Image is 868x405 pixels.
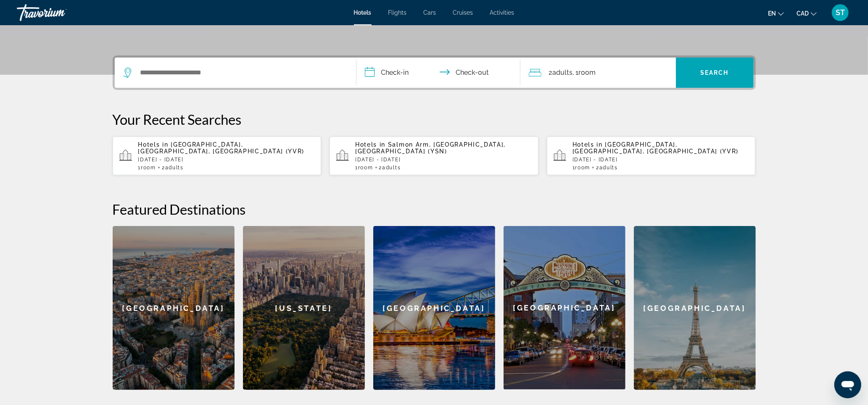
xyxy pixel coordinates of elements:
[141,165,156,171] span: Room
[834,371,861,398] iframe: Button to launch messaging window
[797,7,817,19] button: Change currency
[243,226,365,390] a: [US_STATE]
[356,58,520,88] button: Check in and out dates
[113,136,322,176] button: Hotels in [GEOGRAPHIC_DATA], [GEOGRAPHIC_DATA], [GEOGRAPHIC_DATA] (YVR)[DATE] - [DATE]1Room2Adults
[138,141,305,155] span: [GEOGRAPHIC_DATA], [GEOGRAPHIC_DATA], [GEOGRAPHIC_DATA] (YVR)
[768,10,776,17] span: en
[547,136,756,176] button: Hotels in [GEOGRAPHIC_DATA], [GEOGRAPHIC_DATA], [GEOGRAPHIC_DATA] (YVR)[DATE] - [DATE]1Room2Adults
[573,141,739,155] span: [GEOGRAPHIC_DATA], [GEOGRAPHIC_DATA], [GEOGRAPHIC_DATA] (YVR)
[165,165,184,171] span: Adults
[138,141,169,148] span: Hotels in
[355,157,532,163] p: [DATE] - [DATE]
[573,165,590,171] span: 1
[573,157,749,163] p: [DATE] - [DATE]
[373,226,495,390] a: [GEOGRAPHIC_DATA]
[549,67,573,79] span: 2
[700,69,729,76] span: Search
[138,157,315,163] p: [DATE] - [DATE]
[836,8,845,17] span: ST
[504,226,625,389] div: [GEOGRAPHIC_DATA]
[424,9,436,16] a: Cars
[490,9,514,16] a: Activities
[453,9,473,16] a: Cruises
[162,165,184,171] span: 2
[596,165,618,171] span: 2
[113,111,756,128] p: Your Recent Searches
[829,4,851,21] button: User Menu
[379,165,401,171] span: 2
[354,9,372,16] a: Hotels
[382,165,401,171] span: Adults
[138,165,156,171] span: 1
[575,165,591,171] span: Room
[355,165,373,171] span: 1
[599,165,618,171] span: Adults
[113,201,756,218] h2: Featured Destinations
[115,58,754,88] div: Search widget
[573,67,596,79] span: , 1
[797,10,809,17] span: CAD
[355,141,506,155] span: Salmon Arm, [GEOGRAPHIC_DATA], [GEOGRAPHIC_DATA] (YSN)
[768,7,784,19] button: Change language
[520,58,676,88] button: Travelers: 2 adults, 0 children
[388,9,407,16] a: Flights
[330,136,538,176] button: Hotels in Salmon Arm, [GEOGRAPHIC_DATA], [GEOGRAPHIC_DATA] (YSN)[DATE] - [DATE]1Room2Adults
[553,68,573,76] span: Adults
[358,165,373,171] span: Room
[579,68,596,76] span: Room
[676,58,754,88] button: Search
[113,226,235,390] a: [GEOGRAPHIC_DATA]
[355,141,385,148] span: Hotels in
[17,2,101,24] a: Travorium
[573,141,603,148] span: Hotels in
[504,226,625,390] a: [GEOGRAPHIC_DATA]
[634,226,756,390] a: [GEOGRAPHIC_DATA]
